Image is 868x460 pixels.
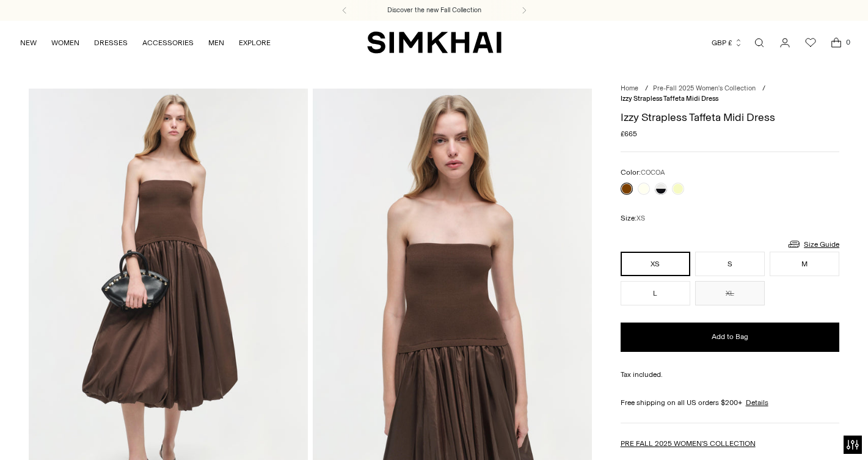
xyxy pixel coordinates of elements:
button: XS [621,252,690,276]
a: Wishlist [798,31,823,55]
a: MEN [208,29,224,56]
button: XL [695,281,765,305]
label: Size: [621,213,645,224]
span: COCOA [641,169,665,177]
span: Izzy Strapless Taffeta Midi Dress [621,95,718,103]
span: Add to Bag [712,332,748,342]
button: L [621,281,690,305]
a: Open cart modal [824,31,848,55]
div: / [762,84,765,94]
div: / [645,84,648,94]
a: ACCESSORIES [142,29,194,56]
button: Add to Bag [621,323,839,352]
button: S [695,252,765,276]
a: Size Guide [787,236,839,252]
a: Home [621,84,638,92]
a: PRE FALL 2025 WOMEN'S COLLECTION [621,439,756,448]
a: NEW [20,29,37,56]
a: Go to the account page [773,31,797,55]
label: Color: [621,167,665,178]
button: GBP £ [712,29,743,56]
div: Free shipping on all US orders $200+ [621,397,839,408]
span: 0 [842,37,853,48]
div: Tax included. [621,369,839,380]
a: Pre-Fall 2025 Women's Collection [653,84,756,92]
a: WOMEN [51,29,79,56]
a: DRESSES [94,29,128,56]
nav: breadcrumbs [621,84,839,104]
button: M [770,252,839,276]
a: Discover the new Fall Collection [387,5,481,15]
a: Open search modal [747,31,771,55]
a: EXPLORE [239,29,271,56]
span: £665 [621,128,637,139]
a: SIMKHAI [367,31,501,54]
a: Details [746,397,768,408]
span: XS [636,214,645,222]
h1: Izzy Strapless Taffeta Midi Dress [621,112,839,123]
